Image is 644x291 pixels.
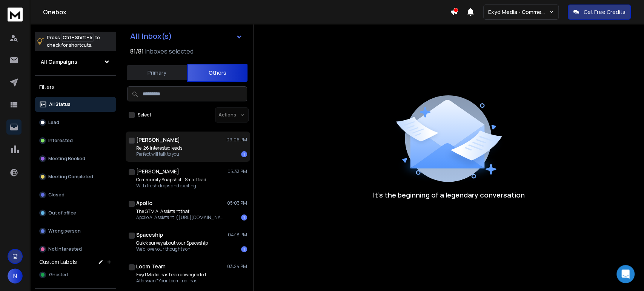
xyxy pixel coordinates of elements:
h1: Spaceship [136,231,163,239]
p: Get Free Credits [584,8,626,16]
div: Open Intercom Messenger [616,265,635,283]
p: With fresh drops and exciting [136,183,206,189]
p: It’s the beginning of a legendary conversation [373,190,525,200]
span: 81 / 81 [130,47,144,56]
button: Ghosted [35,267,116,282]
button: Interested [35,133,116,148]
p: Atlassian *Your Loom trial has [136,278,206,284]
button: All Status [35,97,116,112]
div: 1 [241,214,247,221]
h1: [PERSON_NAME] [136,168,179,175]
p: Not Interested [48,246,82,252]
button: Meeting Completed [35,169,116,184]
p: Press to check for shortcuts. [47,34,100,49]
h1: Loom Team [136,263,166,270]
h1: All Inbox(s) [130,32,172,40]
button: Get Free Credits [568,5,631,20]
button: Out of office [35,205,116,221]
p: We'd love your thoughts on [136,246,208,252]
h1: [PERSON_NAME] [136,136,180,144]
button: Lead [35,115,116,130]
span: Ghosted [49,272,68,278]
p: Community Snapshot - Smartlead [136,177,206,183]
p: Lead [48,119,59,126]
p: 09:06 PM [226,137,247,143]
p: Closed [48,192,65,198]
h1: All Campaigns [41,58,77,66]
p: Quick survey about your Spaceship [136,240,208,246]
button: N [8,268,23,283]
button: Others [187,64,247,82]
h3: Inboxes selected [145,47,194,56]
button: Closed [35,187,116,202]
button: Meeting Booked [35,151,116,166]
p: Re: 26 interested leads [136,145,182,151]
img: logo [8,8,23,21]
h1: Apollo [136,199,152,207]
button: Primary [127,64,187,81]
p: Out of office [48,210,76,216]
button: Not Interested [35,242,116,257]
p: Meeting Completed [48,174,93,180]
p: Exyd Media has been downgraded [136,272,206,278]
button: All Inbox(s) [124,29,249,44]
p: 05:03 PM [227,200,247,206]
button: All Campaigns [35,54,116,69]
div: 1 [241,151,247,157]
h1: Onebox [43,8,450,17]
p: The GTM AI Assistant that [136,208,227,214]
p: Meeting Booked [48,156,85,162]
p: Wrong person [48,228,81,234]
p: 04:18 PM [228,232,247,238]
p: Apollo AI Assistant ( [URL][DOMAIN_NAME] ) [136,214,227,221]
p: 03:24 PM [227,263,247,270]
div: 1 [241,246,247,252]
p: 05:33 PM [227,168,247,175]
button: Wrong person [35,224,116,239]
h3: Custom Labels [39,258,77,266]
label: Select [138,112,151,118]
span: Ctrl + Shift + k [61,33,94,42]
p: Interested [48,138,73,144]
p: All Status [49,101,71,107]
p: Perfect will talk to you [136,151,182,157]
h3: Filters [35,82,116,92]
p: Exyd Media - Commercial Cleaning [488,8,549,16]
